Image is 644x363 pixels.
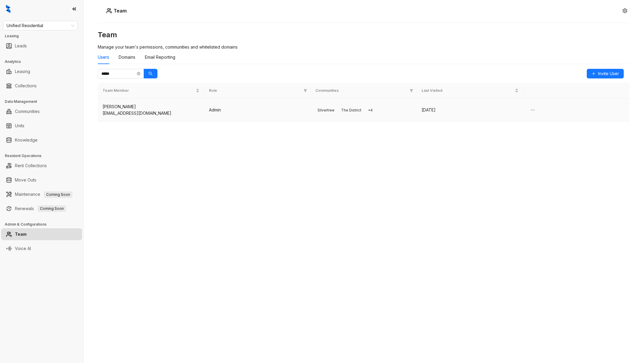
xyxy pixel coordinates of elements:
[1,228,82,240] li: Team
[1,243,82,255] li: Voice AI
[15,203,66,215] a: RenewalsComing Soon
[1,134,82,146] li: Knowledge
[410,89,413,92] span: filter
[98,54,109,61] div: Users
[15,160,47,172] a: Rent Collections
[5,153,83,159] h3: Resident Operations
[106,8,112,14] img: Users
[15,66,30,77] a: Leasing
[15,80,37,92] a: Collections
[1,174,82,186] li: Move Outs
[15,243,31,255] a: Voice AI
[1,203,82,215] li: Renewals
[315,107,337,113] span: Silvertree
[15,40,27,52] a: Leads
[587,69,624,78] button: Invite User
[6,5,10,13] img: logo
[15,228,27,240] a: Team
[137,72,140,75] span: close-circle
[422,107,518,113] div: [DATE]
[302,87,308,95] span: filter
[1,120,82,132] li: Units
[598,70,619,77] span: Invite User
[408,87,414,95] span: filter
[1,160,82,172] li: Rent Collections
[15,106,40,117] a: Communities
[339,107,363,113] span: The District
[1,106,82,117] li: Communities
[98,44,238,49] span: Manage your team's permissions, communities and whitelisted domains
[204,99,311,122] td: Admin
[15,134,38,146] a: Knowledge
[145,54,175,61] div: Email Reporting
[38,205,66,212] span: Coming Soon
[422,88,514,94] span: Last Visited
[5,99,83,104] h3: Data Management
[530,108,535,112] span: ellipsis
[315,88,408,94] span: Communities
[1,188,82,200] li: Maintenance
[7,21,74,30] span: Unified Residential
[1,80,82,92] li: Collections
[304,89,307,92] span: filter
[623,8,627,13] span: setting
[98,83,204,99] th: Team Member
[112,7,127,14] h5: Team
[103,103,199,110] div: [PERSON_NAME]
[1,40,82,52] li: Leads
[103,110,199,117] div: [EMAIL_ADDRESS][DOMAIN_NAME]
[148,72,153,76] span: search
[103,88,195,94] span: Team Member
[592,72,596,76] span: plus
[209,88,301,94] span: Role
[5,33,83,39] h3: Leasing
[44,191,72,198] span: Coming Soon
[5,222,83,227] h3: Admin & Configurations
[98,30,630,40] h3: Team
[366,107,375,113] span: + 4
[119,54,135,61] div: Domains
[204,83,311,99] th: Role
[417,83,523,99] th: Last Visited
[1,66,82,77] li: Leasing
[15,174,36,186] a: Move Outs
[15,120,24,132] a: Units
[5,59,83,64] h3: Analytics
